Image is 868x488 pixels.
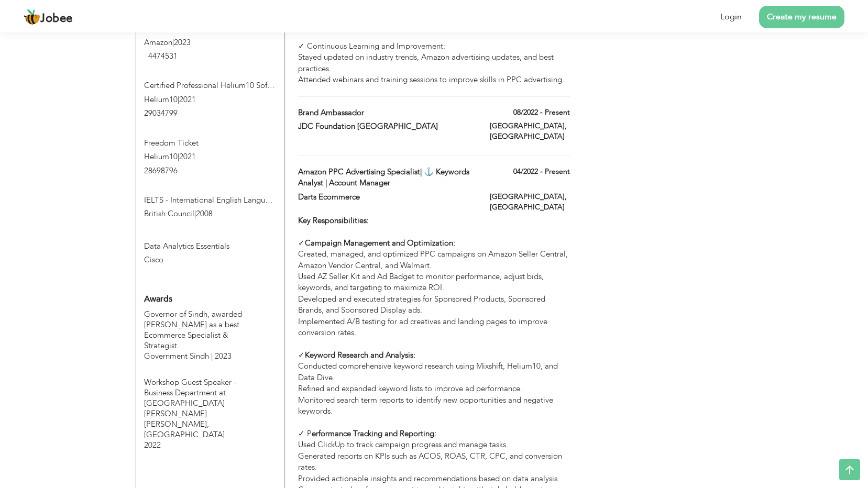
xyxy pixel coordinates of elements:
strong: Key Responsibilities: [298,215,369,226]
label: [GEOGRAPHIC_DATA], [GEOGRAPHIC_DATA] [490,121,570,142]
a: Create my resume [759,6,844,28]
span: 2023 [174,37,191,48]
span: 2022 [144,440,161,450]
span: Cisco [144,254,163,265]
label: [GEOGRAPHIC_DATA], [GEOGRAPHIC_DATA] [490,192,570,213]
label: Certified Professional Helium10 Software [144,80,277,91]
span: Awards [144,295,172,304]
a: Jobee [24,9,73,26]
span: Government Sindh | 2023 [144,351,232,361]
span: Helium10 [144,94,178,105]
label: Darts Ecommerce [298,192,474,203]
label: 04/2022 - Present [513,167,570,177]
strong: Keyword Research and Analysis: [305,350,415,360]
label: 28698796 [144,165,178,176]
span: | [194,208,196,219]
label: 08/2022 - Present [513,107,570,118]
label: Brand Ambassador [298,107,474,118]
span: Amazon [144,37,172,48]
span: 2021 [179,151,196,162]
label: Freedom Ticket [144,138,277,149]
label: 29034799 [144,108,178,119]
img: jobee.io [24,9,40,26]
span: Workshop Guest Speaker - Business Department at [GEOGRAPHIC_DATA][PERSON_NAME][PERSON_NAME], [GEO... [144,377,236,440]
label: Data Analytics Essentials [144,241,277,252]
span: 2021 [179,94,196,105]
span: Helium10 [144,151,178,162]
a: Login [720,11,742,23]
span: | [178,151,179,162]
span: | [172,37,174,48]
span: Governor of Sindh, awarded [PERSON_NAME] as a best Ecommerce Specialist & Strategist. [144,309,242,351]
span: 2008 [196,208,213,219]
span: British Council [144,208,194,219]
span: | [178,94,179,105]
label: JDC Foundation [GEOGRAPHIC_DATA] [298,121,474,132]
label: 4474531 [148,51,178,62]
label: IELTS - International English Language Testing System [144,195,277,206]
label: Amazon PPC Advertising Specialist| ⚓ Keywords Analyst | Account Manager [298,167,474,189]
span: Jobee [40,13,73,25]
strong: Campaign Management and Optimization: [305,238,455,248]
strong: erformance Tracking and Reporting: [312,428,436,439]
